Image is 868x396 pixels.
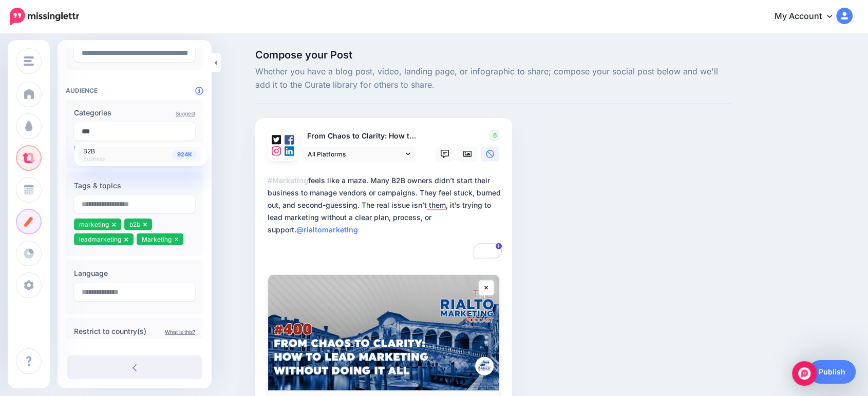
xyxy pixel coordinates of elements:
[792,361,817,386] div: Open Intercom Messenger
[129,221,140,228] span: b2b
[764,4,853,29] a: My Account
[83,147,95,155] span: B2B
[268,275,499,390] img: From Chaos to Clarity: How to Lead Marketing Without Doing It All | Rialto Marketing
[79,221,109,228] span: marketing
[66,87,203,94] h4: Audience
[79,235,121,243] span: leadmarketing
[78,147,202,162] a: 924K B2B Business
[24,56,34,66] img: menu.png
[303,147,416,162] a: All Platforms
[489,130,499,141] span: 6
[83,155,105,162] span: Business
[268,176,308,185] mark: #Marketing
[176,110,195,116] a: Suggest
[74,325,195,338] label: Restrict to country(s)
[308,149,403,160] span: All Platforms
[10,8,79,25] img: Missinglettr
[268,174,504,261] div: feels like a maze. Many B2B owners didn’t start their business to manage vendors or campaigns. Th...
[165,329,195,335] a: What is this?
[808,360,856,384] a: Publish
[303,130,417,142] p: From Chaos to Clarity: How to Lead Marketing Without Doing It All
[142,235,172,243] span: Marketing
[268,174,504,261] textarea: To enrich screen reader interactions, please activate Accessibility in Grammarly extension settings
[255,50,732,60] span: Compose your Post
[74,107,195,119] label: Categories
[255,65,732,92] span: Whether you have a blog post, video, landing page, or infographic to share; compose your social p...
[74,267,195,280] label: Language
[172,150,197,160] span: 924K
[74,180,195,192] label: Tags & topics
